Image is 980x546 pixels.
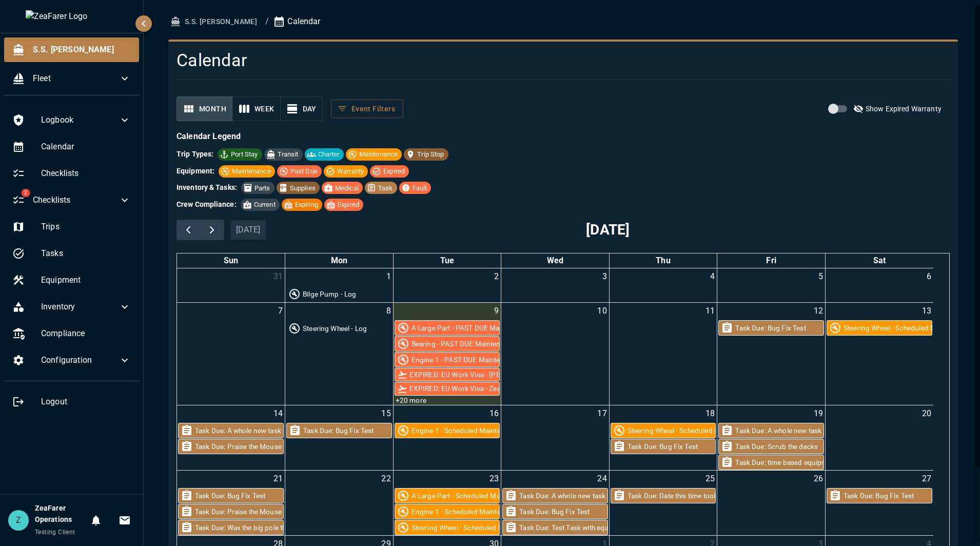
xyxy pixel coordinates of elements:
div: Task Due: A whole new task [735,425,821,436]
button: Next month [200,220,224,240]
div: Engine 1 - PAST DUE Maintenance [411,355,520,365]
div: EXPIRED: EU Work Visa - ZeaFarer Operations [409,383,554,394]
div: Equipment [4,268,139,292]
a: September 14, 2025 [271,405,285,422]
p: Calendar [273,15,320,28]
a: September 20, 2025 [920,405,933,422]
span: Trips [41,221,131,233]
div: Engine 1 - Scheduled Maintenance [411,506,520,517]
span: Expired [379,166,409,177]
div: Logout [4,389,139,414]
div: Task Due: Bug Fix Test [195,491,265,501]
button: Invitations [114,510,135,531]
div: Task Due: Scrub the decks [735,441,818,452]
a: September 3, 2025 [600,268,609,285]
a: September 18, 2025 [703,405,717,422]
td: September 1, 2025 [285,268,394,303]
div: Task Due: Bug Fix Test [519,506,590,517]
button: Notifications [86,510,106,531]
a: September 10, 2025 [595,303,609,319]
div: Task Due: Praise the Mouse [DEMOGRAPHIC_DATA] [195,441,358,452]
div: Task Due: A whole new task [519,491,605,501]
nav: breadcrumb [168,12,958,31]
span: Medical [331,183,363,193]
p: Show Expired Warranty [866,104,942,114]
a: September 16, 2025 [487,405,501,422]
a: September 8, 2025 [384,303,393,319]
span: Warranty [333,166,368,177]
div: Regular maintenance required (14 day interval) [395,489,500,503]
div: Task Due: Bug Fix Test [628,441,698,452]
button: month view [177,96,232,122]
span: Compliance [41,327,131,340]
a: September 12, 2025 [812,303,825,319]
span: Charter [314,149,344,160]
a: September 24, 2025 [595,471,609,487]
a: September 11, 2025 [703,303,717,319]
td: September 21, 2025 [177,471,285,536]
td: September 17, 2025 [501,405,610,471]
h6: Calendar Legend [177,129,950,144]
div: Trips [4,215,139,239]
div: Steering Wheel - Scheduled Maintenance [628,425,755,436]
img: ZeaFarer Logo [26,10,118,23]
h6: Equipment: [177,166,214,177]
span: Past Due [286,166,322,177]
button: [DATE] [230,220,266,240]
a: September 2, 2025 [492,268,501,285]
div: Engine 1 - Scheduled Maintenance [411,425,520,436]
a: September 6, 2025 [925,268,933,285]
span: Task [374,183,397,193]
button: Previous month [177,220,201,240]
td: September 9, 2025 [393,303,501,405]
span: Equipment [41,274,131,286]
button: S.S. [PERSON_NAME] [168,12,261,31]
span: Expiring [291,200,322,210]
div: Task Due: A whole new task [195,425,281,436]
a: September 19, 2025 [812,405,825,422]
a: September 26, 2025 [812,471,825,487]
a: Monday [329,254,349,268]
span: Testing Client [35,529,75,536]
td: August 31, 2025 [177,268,285,303]
div: Task Due: Bug Fix Test [735,323,806,333]
div: calendar view [177,96,323,122]
div: Task Due: Date this time tool [628,491,715,501]
span: Checklists [33,194,119,206]
div: Inventory [4,295,139,319]
div: Task Due: Test Task with equipment [519,522,631,533]
div: A Large Part - Scheduled Maintenance [411,491,531,501]
button: day view [280,96,323,122]
span: Transit [273,149,303,160]
span: S.S. [PERSON_NAME] [33,44,131,56]
div: Bearing - PAST DUE Maintenance [411,339,516,349]
span: Logbook [41,114,119,126]
span: Fleet [33,72,119,85]
div: Regular maintenance required (7 day interval) [395,504,500,519]
div: Regular maintenance required (5 day interval) [395,520,500,535]
a: September 9, 2025 [492,303,501,319]
span: Maintenance [228,166,275,177]
td: September 26, 2025 [717,471,826,536]
a: September 1, 2025 [384,268,393,285]
span: Maintenance [355,149,402,160]
a: September 27, 2025 [920,471,933,487]
div: Maintenance is past due by 158 days (80 day interval) [395,337,500,351]
a: September 22, 2025 [379,471,393,487]
div: EXPIRED: EU Work Visa - [PERSON_NAME] [409,369,544,380]
a: September 23, 2025 [487,471,501,487]
h6: Crew Compliance: [177,199,237,210]
span: Logout [41,396,131,408]
td: September 14, 2025 [177,405,285,471]
td: September 3, 2025 [501,268,610,303]
td: September 2, 2025 [393,268,501,303]
td: September 22, 2025 [285,471,394,536]
span: Port Stay [227,149,262,160]
a: September 17, 2025 [595,405,609,422]
h6: Inventory & Tasks: [177,182,237,193]
div: Steering Wheel - Scheduled Maintenance [411,522,539,533]
span: Checklists [41,167,131,180]
div: 2Checklists [4,188,139,212]
button: week view [232,96,281,122]
td: September 25, 2025 [609,471,717,536]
